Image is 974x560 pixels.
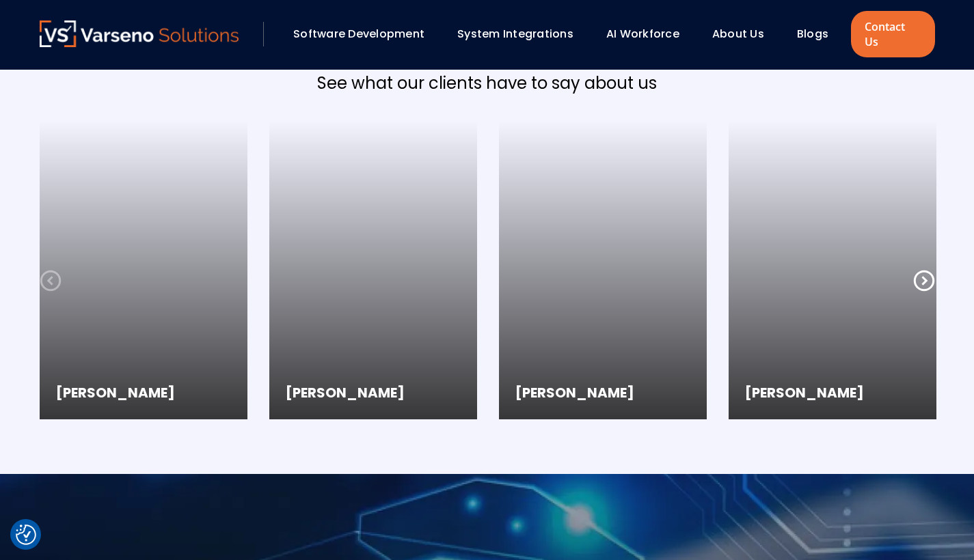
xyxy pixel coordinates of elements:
iframe: Employee Stories | Varseno Solutions | [40,121,247,419]
img: Revisit consent button [16,524,36,545]
img: Varseno Solutions – Product Engineering & IT Services [40,20,239,47]
a: Software Development [293,26,424,42]
iframe: Employee Stories | Varseno Solutions | [269,121,477,419]
div: System Integrations [450,23,593,46]
div: About Us [705,23,783,46]
a: Contact Us [851,11,934,57]
h5: See what our clients have to say about us [40,71,935,96]
a: System Integrations [457,26,573,42]
a: Blogs [797,26,828,42]
div: Software Development [286,23,444,46]
button: Cookie Settings [16,524,36,545]
div: Blogs [790,23,848,46]
a: About Us [712,26,764,42]
iframe: Employee Stories | Varseno Solutions | [499,121,707,419]
div: AI Workforce [599,23,699,46]
iframe: Employee Stories | Varseno Solutions | [729,121,936,419]
a: AI Workforce [606,26,679,42]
